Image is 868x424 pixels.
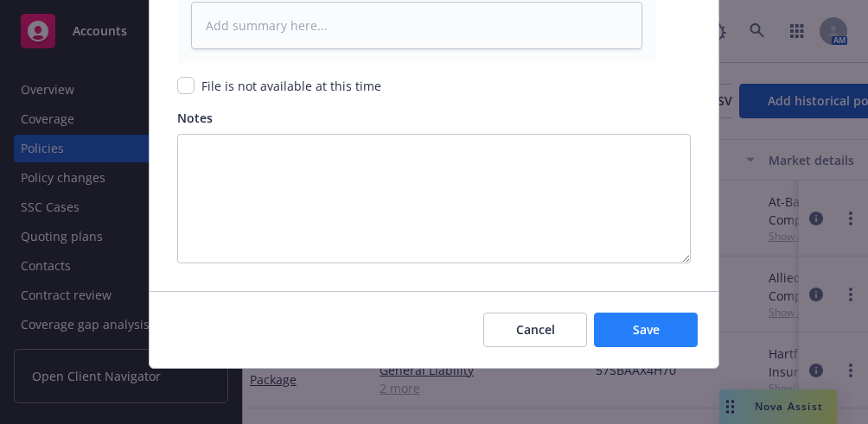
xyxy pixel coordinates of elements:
[633,321,660,338] span: Save
[177,110,213,126] span: Notes
[201,78,381,94] span: File is not available at this time
[594,313,698,347] button: Save
[483,313,587,347] button: Cancel
[516,321,555,338] span: Cancel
